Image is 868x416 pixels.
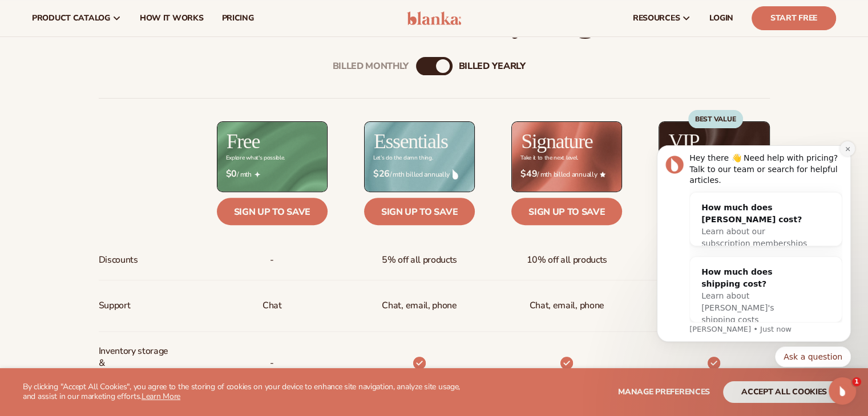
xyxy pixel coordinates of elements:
span: Chat, email, phone [530,295,604,316]
img: free_bg.png [217,122,327,191]
span: resources [633,14,680,23]
span: Manage preferences [618,386,710,397]
span: How It Works [140,14,204,23]
p: Chat [263,295,282,316]
a: Learn More [142,391,180,402]
a: Sign up to save [511,198,622,225]
a: Sign up to save [217,198,328,225]
span: product catalog [32,14,110,23]
img: Essentials_BG_9050f826-5aa9-47d9-a362-757b82c62641.jpg [365,122,474,191]
span: LOGIN [709,14,733,23]
div: billed Yearly [459,61,526,72]
img: drop.png [453,169,458,180]
iframe: Intercom notifications message [640,119,868,385]
h2: Signature [521,131,592,152]
button: accept all cookies [723,381,845,403]
span: 1 [852,377,861,386]
span: 10% off all products [526,250,607,271]
span: / mth billed annually [373,169,466,180]
img: logo [407,11,461,25]
strong: $26 [373,169,390,180]
span: - [270,250,274,271]
span: Support [99,295,131,316]
div: BEST VALUE [688,110,743,128]
h2: Essentials [374,131,448,152]
span: pricing [221,14,253,23]
strong: $0 [226,169,237,180]
iframe: Intercom live chat [829,377,856,405]
span: / mth [226,169,318,180]
div: Let’s do the damn thing. [373,155,433,161]
strong: $49 [520,169,537,180]
div: Take it to the next level. [520,155,578,161]
span: / mth billed annually [520,169,613,180]
img: Signature_BG_eeb718c8-65ac-49e3-a4e5-327c6aa73146.jpg [512,122,621,191]
span: Discounts [99,250,138,271]
div: Billed Monthly [333,61,409,72]
a: Sign up to save [364,198,475,225]
img: Star_6.png [600,172,605,177]
div: Explore what's possible. [226,155,285,161]
p: By clicking "Accept All Cookies", you agree to the storing of cookies on your device to enhance s... [23,382,473,402]
a: Start Free [752,6,836,30]
span: 5% off all products [382,250,457,271]
img: Free_Icon_bb6e7c7e-73f8-44bd-8ed0-223ea0fc522e.png [255,172,260,177]
h2: Free [227,131,260,152]
span: Inventory storage & order fulfillment [99,341,175,385]
h2: Solutions for every stage [32,1,836,39]
p: Chat, email, phone [382,295,457,316]
button: Manage preferences [618,381,710,403]
p: - [270,353,274,374]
